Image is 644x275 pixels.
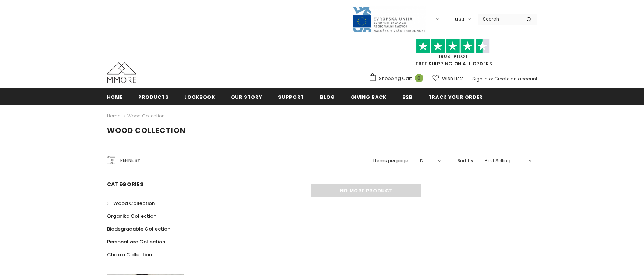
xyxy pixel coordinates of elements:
[351,88,387,105] a: Giving back
[107,197,155,210] a: Wood Collection
[107,238,165,245] span: Personalized Collection
[138,94,168,101] span: Products
[278,88,304,105] a: support
[107,112,120,120] a: Home
[184,88,215,105] a: Lookbook
[485,157,510,164] span: Best Selling
[458,157,473,164] label: Sort by
[489,76,493,82] span: or
[428,94,483,101] span: Track your order
[415,74,423,82] span: 0
[379,75,412,82] span: Shopping Cart
[352,6,426,33] img: Javni Razpis
[107,125,186,135] span: Wood Collection
[352,16,426,22] a: Javni Razpis
[472,76,488,82] a: Sign In
[107,181,144,188] span: Categories
[420,157,424,164] span: 12
[416,39,490,53] img: Trust Pilot Stars
[428,88,483,105] a: Track your order
[184,94,215,101] span: Lookbook
[107,225,170,232] span: Biodegradable Collection
[138,88,168,105] a: Products
[438,53,468,59] a: Trustpilot
[320,88,335,105] a: Blog
[107,248,152,261] a: Chakra Collection
[107,94,123,101] span: Home
[107,62,136,83] img: MMORE Cases
[231,94,263,101] span: Our Story
[107,88,123,105] a: Home
[432,72,464,85] a: Wish Lists
[107,222,170,235] a: Biodegradable Collection
[369,42,537,67] span: FREE SHIPPING ON ALL ORDERS
[231,88,263,105] a: Our Story
[442,75,464,82] span: Wish Lists
[120,156,140,164] span: Refine by
[373,157,408,164] label: Items per page
[107,210,156,222] a: Organika Collection
[369,73,427,84] a: Shopping Cart 0
[455,16,465,23] span: USD
[478,14,521,24] input: Search Site
[402,94,413,101] span: B2B
[107,251,152,258] span: Chakra Collection
[351,94,387,101] span: Giving back
[107,235,165,248] a: Personalized Collection
[113,200,155,207] span: Wood Collection
[278,94,304,101] span: support
[494,76,537,82] a: Create an account
[402,88,413,105] a: B2B
[107,213,156,220] span: Organika Collection
[320,94,335,101] span: Blog
[127,113,165,119] a: Wood Collection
